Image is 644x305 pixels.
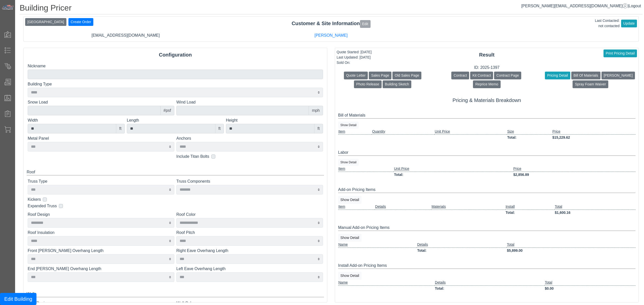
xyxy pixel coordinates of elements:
[545,280,635,286] td: Total
[314,33,348,37] a: [PERSON_NAME]
[372,129,434,135] td: Quantity
[28,248,174,254] label: Front [PERSON_NAME] Overhang Length
[28,99,174,105] label: Snow Load
[552,134,635,140] td: $15,229.62
[160,106,174,115] div: #psf
[338,196,361,204] button: Show Detail
[338,234,361,242] button: Show Detail
[309,106,323,115] div: mph
[394,172,513,178] td: Total:
[28,203,57,209] label: Expanded Truss
[27,291,324,297] div: Walls
[338,225,635,231] div: Manual Add-on Pricing Items
[375,204,431,210] td: Details
[451,72,469,79] button: Contract
[338,263,635,269] div: Install Add-on Pricing Items
[335,65,638,71] div: ID: 2025-1397
[505,204,555,210] td: Install
[28,212,174,218] label: Roof Design
[338,280,435,286] td: Name
[545,285,635,291] td: $0.00
[337,60,372,65] div: Sold On:
[338,242,417,248] td: Name
[28,266,174,272] label: End [PERSON_NAME] Overhang Length
[68,18,94,26] button: Create Order
[507,242,635,248] td: Total
[521,3,641,9] div: |
[215,124,224,133] div: ft
[354,80,382,88] button: Photo Release
[344,72,368,79] button: Quote Letter
[116,124,125,133] div: ft
[621,20,637,27] button: Update
[176,99,323,105] label: Wind Load
[435,280,545,286] td: Details
[338,112,635,119] div: Bill of Materials
[392,72,421,79] button: Old Sales Page
[507,247,635,253] td: $5,899.00
[314,124,323,133] div: ft
[338,122,359,129] button: Show Detail
[360,20,371,28] button: Edit
[513,166,636,172] td: Price
[552,129,635,135] td: Price
[28,135,174,141] label: Metal Panel
[417,242,507,248] td: Details
[603,49,637,57] button: Print Pricing Detail
[571,72,600,79] button: Bill Of Materials
[176,266,323,272] label: Left Eave Overhang Length
[25,18,66,26] button: [GEOGRAPHIC_DATA]
[505,210,555,216] td: Total:
[470,72,493,79] button: Kit Contract
[338,187,635,193] div: Add-on Pricing Items
[369,72,391,79] button: Sales Page
[2,5,14,10] img: Metals Direct Inc Logo
[176,248,323,254] label: Right Eave Overhang Length
[338,129,372,135] td: Item
[431,204,505,210] td: Materials
[337,49,372,55] div: Quote Started: [DATE]
[28,117,125,123] label: Width
[335,51,638,59] div: Result
[554,210,635,216] td: $1,600.16
[383,80,412,88] button: Building Sketch
[337,55,372,60] div: Last Updated: [DATE]
[27,169,324,175] div: Roof
[20,3,642,14] h1: Building Pricer
[23,32,228,38] div: [EMAIL_ADDRESS][DOMAIN_NAME]
[629,4,641,8] span: Logout
[127,117,224,123] label: Length
[545,72,570,79] button: Pricing Detail
[176,230,323,236] label: Roof Pitch
[28,230,174,236] label: Roof Insulation
[176,154,209,160] label: Include Titan Bolts
[176,212,323,218] label: Roof Color
[494,72,521,79] button: Contract Page
[338,97,635,103] h5: Pricing & Materials Breakdown
[28,196,41,202] label: Kickers
[513,172,636,178] td: $2,856.89
[394,166,513,172] td: Unit Price
[521,4,628,8] a: [PERSON_NAME][EMAIL_ADDRESS][DOMAIN_NAME]
[417,247,507,253] td: Total:
[434,129,507,135] td: Unit Price
[28,63,323,69] label: Nickname
[435,285,545,291] td: Total:
[226,117,323,123] label: Height
[507,129,552,135] td: Size
[28,178,174,184] label: Truss Type
[338,166,394,172] td: Item
[473,80,500,88] button: Reprice Memo
[338,149,635,156] div: Labor
[176,178,323,184] label: Truss Components
[573,80,608,88] button: Spray Foam Waiver
[24,20,638,28] div: Customer & Site Information
[28,81,323,87] label: Building Type
[338,272,361,280] button: Show Detail
[554,204,635,210] td: Total
[338,204,375,210] td: Item
[507,134,552,140] td: Total:
[176,135,323,141] label: Anchors
[595,18,620,29] div: Last Contacted: not contacted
